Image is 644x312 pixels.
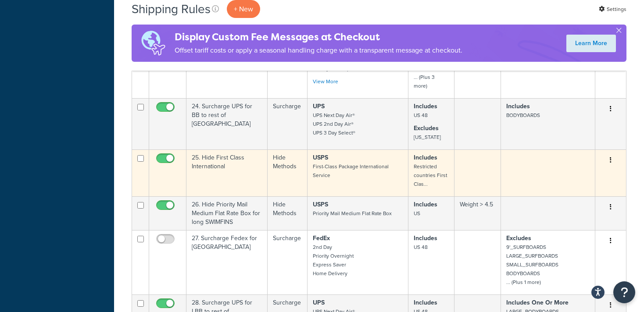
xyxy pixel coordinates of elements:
a: Learn More [566,35,616,52]
h1: Shipping Rules [132,0,211,18]
strong: Excludes [506,234,531,243]
td: 26. Hide Priority Mail Medium Flat Rate Box for long SWIMFINS [186,196,268,230]
p: Offset tariff costs or apply a seasonal handling charge with a transparent message at checkout. [175,44,462,57]
td: 24. Surcharge UPS for BB to rest of [GEOGRAPHIC_DATA] [186,98,268,149]
td: 25. Hide First Class International [186,149,268,196]
small: First-Class Package International Service [313,163,389,179]
a: View More [313,78,338,85]
small: US 48 [414,243,428,251]
small: US [414,209,420,217]
small: Restricted countries First Clas... [414,163,447,188]
strong: Includes One Or More [506,298,569,307]
strong: Excludes [414,124,439,133]
td: Surcharge [268,230,308,294]
strong: Includes [506,102,530,111]
td: 27. Surcharge Fedex for [GEOGRAPHIC_DATA] [186,230,268,294]
strong: USPS [313,200,328,209]
strong: Includes [414,298,437,307]
small: 9'_SURFBOARDS LARGE_SURFBOARDS SMALL_SURFBOARDS BODYBOARDS ... (Plus 1 more) [506,243,558,286]
small: UPS Next Day Air® UPS 2nd Day Air® UPS 3 Day Select® [313,111,355,137]
small: US 48 [414,111,428,119]
td: Weight > 4.5 [454,196,501,230]
img: duties-banner-06bc72dcb5fe05cb3f9472aba00be2ae8eb53ab6f0d8bb03d382ba314ac3c341.png [132,25,175,62]
td: Hide Methods [268,196,308,230]
small: 2nd Day Priority Overnight Express Saver Home Delivery [313,243,354,277]
strong: UPS [313,298,325,307]
small: Priority Mail Medium Flat Rate Box [313,209,392,217]
td: Hide Methods [268,149,308,196]
h4: Display Custom Fee Messages at Checkout [175,30,462,44]
strong: Includes [414,153,437,162]
strong: Includes [414,200,437,209]
button: Open Resource Center [613,281,635,303]
strong: UPS [313,102,325,111]
strong: USPS [313,153,328,162]
small: [US_STATE] [414,133,441,141]
strong: FedEx [313,234,330,243]
strong: Includes [414,102,437,111]
small: BODYBOARDS [506,111,540,119]
td: Surcharge [268,98,308,149]
a: Settings [599,3,626,15]
strong: Includes [414,234,437,243]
